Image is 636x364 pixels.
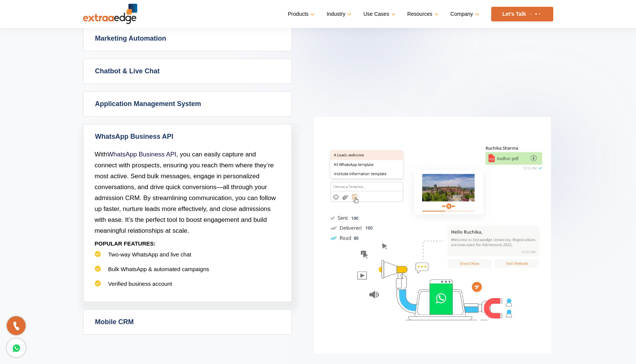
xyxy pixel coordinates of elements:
[95,151,276,234] span: With , you can easily capture and connect with prospects, ensuring you reach them where they’re m...
[407,9,437,20] a: Resources
[95,236,280,251] p: POPULAR FEATURES:
[108,251,191,258] span: Two-way WhatsApp and live chat
[83,124,291,149] a: WhatsApp Business API
[491,7,553,21] a: Let’s Talk
[83,26,291,51] a: Marketing Automation
[83,310,291,334] a: Mobile CRM
[108,266,209,272] span: Bulk WhatsApp & automated campaigns
[326,9,350,20] a: Industry
[363,9,394,20] a: Use Cases
[451,9,478,20] a: Company
[108,281,172,287] span: Verified business account
[108,151,176,158] a: WhatsApp Business API
[83,59,291,83] a: Chatbot & Live Chat
[288,9,313,20] a: Products
[83,92,291,116] a: Application Management System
